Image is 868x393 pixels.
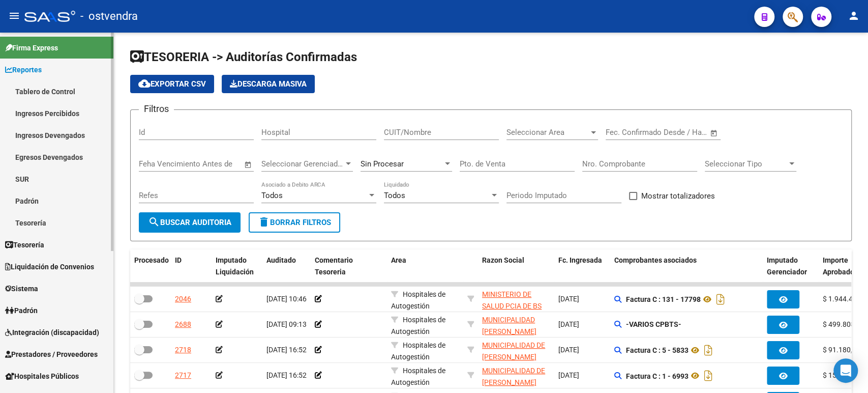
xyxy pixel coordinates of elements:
[175,256,182,264] span: ID
[606,128,639,137] input: Start date
[5,42,58,53] span: Firma Express
[139,102,174,116] h3: Filtros
[763,249,819,283] datatable-header-cell: Imputado Gerenciador
[391,341,445,361] span: Hospitales de Autogestión
[626,346,689,354] strong: Factura C : 5 - 5833
[261,191,283,200] span: Todos
[391,290,445,310] span: Hospitales de Autogestión
[558,320,579,328] span: [DATE]
[848,10,860,22] mat-icon: person
[5,305,38,316] span: Padrón
[823,320,864,328] span: $ 499.808,00
[641,190,715,202] span: Mostrar totalizadores
[482,316,536,335] span: MUNICIPALIDAD [PERSON_NAME]
[708,127,720,139] button: Open calendar
[266,320,307,328] span: [DATE] 09:13
[175,319,191,330] div: 2688
[266,256,296,264] span: Auditado
[8,10,20,22] mat-icon: menu
[558,371,579,379] span: [DATE]
[610,249,763,283] datatable-header-cell: Comprobantes asociados
[554,249,610,283] datatable-header-cell: Fc. Ingresada
[230,79,307,89] span: Descarga Masiva
[216,256,254,276] span: Imputado Liquidación
[702,342,715,358] i: Descargar documento
[175,344,191,356] div: 2718
[266,295,307,303] span: [DATE] 10:46
[139,212,241,233] button: Buscar Auditoria
[130,75,214,93] button: Exportar CSV
[823,256,854,276] span: Importe Aprobado
[5,64,42,75] span: Reportes
[222,75,315,93] app-download-masive: Descarga masiva de comprobantes (adjuntos)
[626,372,689,380] strong: Factura C : 1 - 6993
[5,349,98,360] span: Prestadores / Proveedores
[833,358,858,383] div: Open Intercom Messenger
[5,283,38,294] span: Sistema
[243,159,254,171] button: Open calendar
[80,5,138,27] span: - ostvendra
[315,256,353,276] span: Comentario Tesoreria
[391,316,445,335] span: Hospitales de Autogestión
[482,256,524,264] span: Razon Social
[222,75,315,93] button: Descarga Masiva
[482,314,550,335] div: - 33999001179
[249,212,340,233] button: Borrar Filtros
[823,346,860,354] span: $ 91.180,00
[134,256,169,264] span: Procesado
[391,367,445,386] span: Hospitales de Autogestión
[261,159,344,169] span: Seleccionar Gerenciador
[387,249,463,283] datatable-header-cell: Area
[171,249,212,283] datatable-header-cell: ID
[384,191,405,200] span: Todos
[506,128,589,137] span: Seleccionar Area
[482,365,550,386] div: - 30681618089
[482,341,545,361] span: MUNICIPALIDAD DE [PERSON_NAME]
[175,370,191,381] div: 2717
[5,327,99,338] span: Integración (discapacidad)
[482,340,550,361] div: - 30681618089
[626,320,681,328] strong: -VARIOS CPBTS-
[558,256,602,264] span: Fc. Ingresada
[148,218,231,227] span: Buscar Auditoria
[5,371,79,382] span: Hospitales Públicos
[482,290,542,322] span: MINISTERIO DE SALUD PCIA DE BS AS O. P.
[5,239,44,250] span: Tesorería
[138,77,151,90] mat-icon: cloud_download
[482,289,550,310] div: - 30626983398
[823,371,864,379] span: $ 159.434,00
[130,50,357,64] span: TESORERIA -> Auditorías Confirmadas
[361,159,404,169] span: Sin Procesar
[258,216,270,228] mat-icon: delete
[648,128,697,137] input: End date
[212,249,262,283] datatable-header-cell: Imputado Liquidación
[266,346,307,354] span: [DATE] 16:52
[558,295,579,303] span: [DATE]
[767,256,807,276] span: Imputado Gerenciador
[614,256,697,264] span: Comprobantes asociados
[626,295,701,303] strong: Factura C : 131 - 17798
[482,367,545,386] span: MUNICIPALIDAD DE [PERSON_NAME]
[138,79,206,89] span: Exportar CSV
[175,293,191,305] div: 2046
[5,261,94,272] span: Liquidación de Convenios
[714,291,727,307] i: Descargar documento
[705,159,787,169] span: Seleccionar Tipo
[258,218,331,227] span: Borrar Filtros
[478,249,554,283] datatable-header-cell: Razon Social
[266,371,307,379] span: [DATE] 16:52
[702,368,715,384] i: Descargar documento
[558,346,579,354] span: [DATE]
[148,216,160,228] mat-icon: search
[391,256,406,264] span: Area
[130,249,171,283] datatable-header-cell: Procesado
[262,249,311,283] datatable-header-cell: Auditado
[311,249,387,283] datatable-header-cell: Comentario Tesoreria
